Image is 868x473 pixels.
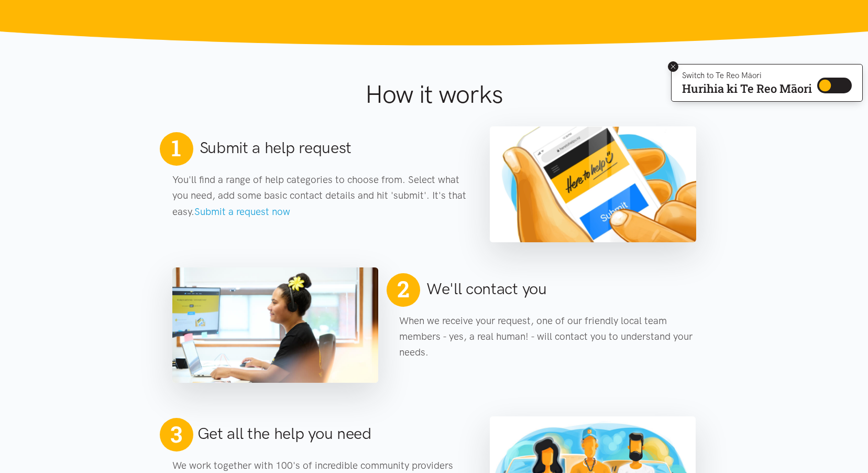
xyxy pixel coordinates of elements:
[170,421,182,448] span: 3
[393,271,413,307] span: 2
[399,313,696,361] p: When we receive your request, one of our friendly local team members - yes, a real human! - will ...
[197,423,371,445] h2: Get all the help you need
[194,206,290,218] a: Submit a request now
[172,172,469,220] p: You'll find a range of help categories to choose from. Select what you need, add some basic conta...
[426,278,547,300] h2: We'll contact you
[682,72,812,79] p: Switch to Te Reo Māori
[200,137,352,159] h2: Submit a help request
[171,134,181,162] span: 1
[263,79,605,110] h1: How it works
[682,84,812,93] p: Hurihia ki Te Reo Māori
